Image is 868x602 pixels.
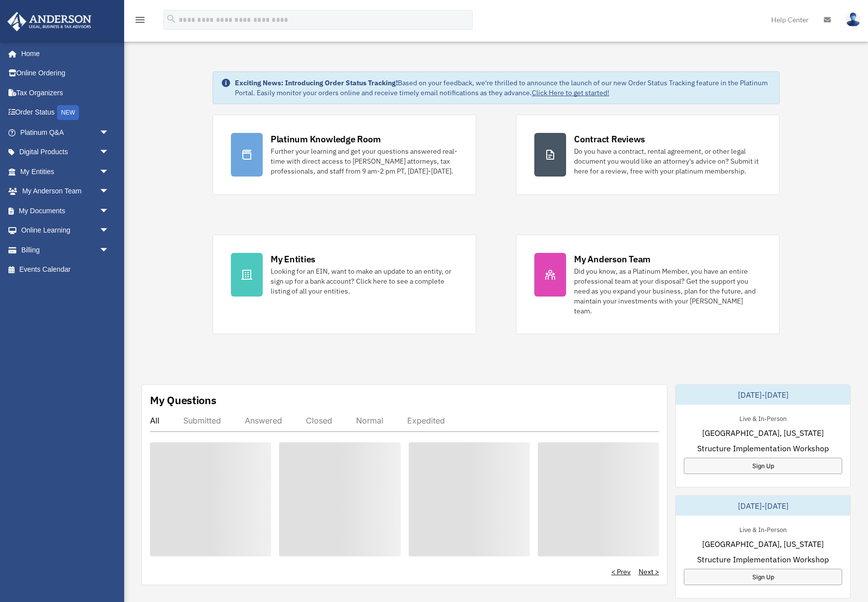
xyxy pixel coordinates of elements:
a: Digital Productsarrow_drop_down [7,142,124,162]
a: My Entities Looking for an EIN, want to make an update to an entity, or sign up for a bank accoun... [213,235,476,334]
span: Structure Implementation Workshop [697,553,829,565]
div: My Questions [150,393,217,408]
div: Looking for an EIN, want to make an update to an entity, or sign up for a bank account? Click her... [271,266,458,296]
span: arrow_drop_down [99,240,119,260]
a: Order StatusNEW [7,103,124,123]
a: My Documentsarrow_drop_down [7,201,124,221]
div: Answered [245,416,282,425]
div: Platinum Knowledge Room [271,133,381,145]
a: Sign Up [684,569,842,585]
div: NEW [57,105,79,120]
span: arrow_drop_down [99,162,119,182]
div: Live & In-Person [731,524,795,534]
a: Tax Organizers [7,83,124,103]
a: Sign Up [684,458,842,474]
img: Anderson Advisors Platinum Portal [4,12,94,31]
div: Did you know, as a Platinum Member, you have an entire professional team at your disposal? Get th... [574,266,761,316]
div: [DATE]-[DATE] [676,385,850,405]
i: menu [134,14,146,26]
a: Events Calendar [7,260,124,280]
img: User Pic [846,12,861,27]
a: My Anderson Team Did you know, as a Platinum Member, you have an entire professional team at your... [516,235,780,334]
a: Next > [639,567,659,577]
a: Platinum Q&Aarrow_drop_down [7,122,124,142]
span: arrow_drop_down [99,201,119,221]
div: Closed [306,416,332,425]
div: My Anderson Team [574,253,651,265]
span: arrow_drop_down [99,122,119,143]
div: [DATE]-[DATE] [676,496,850,516]
a: < Prev [611,567,631,577]
div: Contract Reviews [574,133,645,145]
div: Based on your feedback, we're thrilled to announce the launch of our new Order Status Tracking fe... [235,78,771,98]
span: Structure Implementation Workshop [697,442,829,454]
strong: Exciting News: Introducing Order Status Tracking! [235,78,398,87]
span: arrow_drop_down [99,142,119,163]
a: My Anderson Teamarrow_drop_down [7,181,124,201]
span: [GEOGRAPHIC_DATA], [US_STATE] [702,538,824,550]
span: arrow_drop_down [99,181,119,202]
div: Expedited [407,416,445,425]
a: Online Ordering [7,63,124,83]
a: Billingarrow_drop_down [7,240,124,260]
div: Further your learning and get your questions answered real-time with direct access to [PERSON_NAM... [271,146,458,176]
i: search [166,13,177,24]
a: menu [134,17,146,26]
div: All [150,416,159,425]
a: Platinum Knowledge Room Further your learning and get your questions answered real-time with dire... [213,115,476,195]
a: Online Learningarrow_drop_down [7,221,124,241]
a: Home [7,44,119,63]
span: arrow_drop_down [99,221,119,241]
div: My Entities [271,253,315,265]
span: [GEOGRAPHIC_DATA], [US_STATE] [702,427,824,439]
div: Submitted [183,416,221,425]
div: Live & In-Person [731,413,795,423]
div: Normal [356,416,383,425]
div: Do you have a contract, rental agreement, or other legal document you would like an attorney's ad... [574,146,761,176]
a: Contract Reviews Do you have a contract, rental agreement, or other legal document you would like... [516,115,780,195]
a: My Entitiesarrow_drop_down [7,162,124,181]
a: Click Here to get started! [532,88,609,97]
